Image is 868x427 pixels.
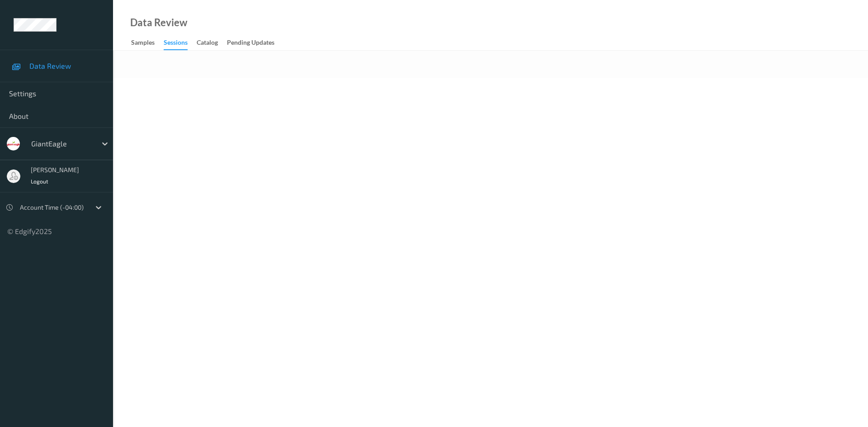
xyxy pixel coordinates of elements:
[131,38,155,49] div: Samples
[131,37,164,49] a: Samples
[164,38,188,50] div: Sessions
[227,37,283,49] a: Pending Updates
[164,37,197,50] a: Sessions
[227,38,274,49] div: Pending Updates
[130,18,187,27] div: Data Review
[197,37,227,49] a: Catalog
[197,38,218,49] div: Catalog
